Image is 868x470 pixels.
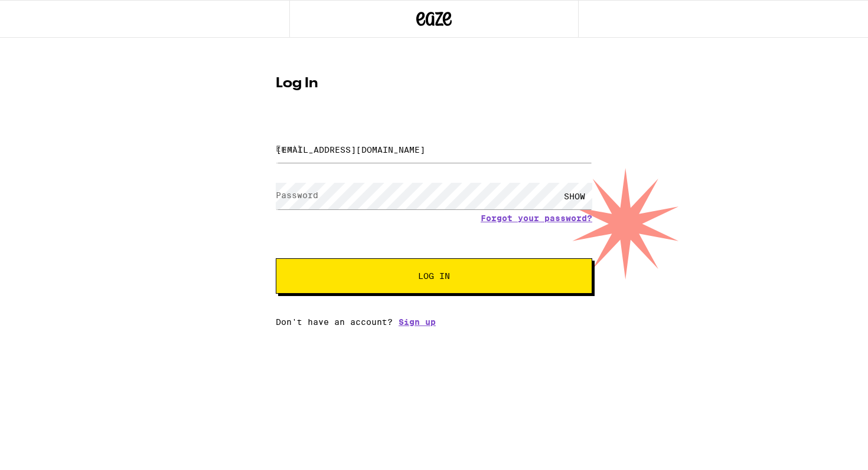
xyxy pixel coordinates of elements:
h1: Log In [276,77,592,91]
button: Log In [276,258,592,294]
label: Password [276,190,318,200]
a: Sign up [399,317,436,327]
div: SHOW [557,183,592,209]
a: Forgot your password? [481,213,592,223]
input: Email [276,136,592,163]
span: Hi. Need any help? [7,8,85,18]
span: Log In [418,272,450,280]
div: Don't have an account? [276,317,592,327]
label: Email [276,144,302,153]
